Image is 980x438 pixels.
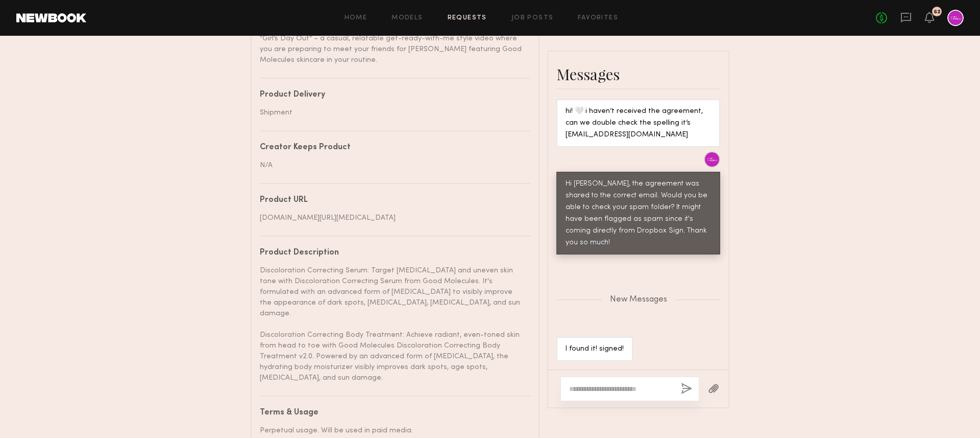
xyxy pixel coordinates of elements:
[260,33,523,65] div: “Girl’s Day Out” – a casual, relatable get-ready-with-me style video where you are preparing to m...
[260,249,523,257] div: Product Description
[260,144,387,152] div: Creator Keeps Product
[260,409,523,417] div: Terms & Usage
[260,425,523,436] div: Perpetual usage. Will be used in paid media.
[260,265,523,383] div: Discoloration Correcting Serum: Target [MEDICAL_DATA] and uneven skin tone with Discoloration Cor...
[345,15,367,21] a: Home
[578,15,618,21] a: Favorites
[511,15,554,21] a: Job Posts
[934,9,941,15] div: 62
[566,178,711,249] div: Hi [PERSON_NAME], the agreement was shared to the correct email. Would you be able to check your ...
[391,15,423,21] a: Models
[260,196,523,204] div: Product URL
[260,213,523,223] div: [DOMAIN_NAME][URL][MEDICAL_DATA]
[566,106,711,141] div: hi! 🤍 i haven’t received the agreement, can we double check the spelling it’s [EMAIL_ADDRESS][DOM...
[556,64,720,84] div: Messages
[260,107,523,118] div: Shipment
[260,160,387,171] div: N/A
[566,343,624,355] div: l found it! signed!
[260,91,523,99] div: Product Delivery
[448,15,487,21] a: Requests
[610,295,667,304] span: New Messages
